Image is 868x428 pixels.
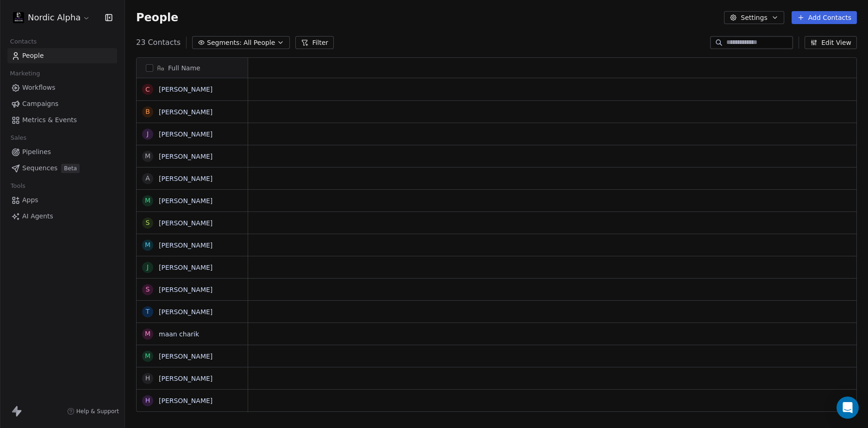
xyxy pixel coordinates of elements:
[28,12,81,24] span: Nordic Alpha
[159,175,212,182] a: [PERSON_NAME]
[6,179,29,193] span: Tools
[136,37,181,48] span: 23 Contacts
[61,164,80,173] span: Beta
[22,163,57,173] span: Sequences
[145,396,150,405] div: H
[22,83,56,93] span: Workflows
[137,78,248,412] div: grid
[145,174,150,183] div: A
[6,35,41,49] span: Contacts
[159,108,212,116] a: [PERSON_NAME]
[146,285,150,294] div: S
[159,375,212,382] a: [PERSON_NAME]
[7,209,117,224] a: AI Agents
[159,286,212,293] a: [PERSON_NAME]
[159,308,212,316] a: [PERSON_NAME]
[147,129,149,139] div: J
[145,240,150,250] div: M
[146,307,150,316] div: T
[67,408,119,415] a: Help & Support
[159,86,212,93] a: [PERSON_NAME]
[22,195,38,205] span: Apps
[22,99,58,109] span: Campaigns
[7,48,117,63] a: People
[136,11,178,25] span: People
[76,408,119,415] span: Help & Support
[7,112,117,128] a: Metrics & Events
[244,38,275,48] span: All People
[22,147,51,157] span: Pipelines
[805,36,857,49] button: Edit View
[6,131,31,145] span: Sales
[11,10,92,25] button: Nordic Alpha
[147,262,149,272] div: J
[159,397,212,404] a: [PERSON_NAME]
[22,115,77,125] span: Metrics & Events
[159,153,212,160] a: [PERSON_NAME]
[207,38,242,48] span: Segments:
[7,144,117,160] a: Pipelines
[295,36,334,49] button: Filter
[168,63,200,73] span: Full Name
[13,12,24,23] img: Nordic%20Alpha%20Discord%20Icon.png
[837,397,859,419] div: Open Intercom Messenger
[159,219,212,227] a: [PERSON_NAME]
[7,80,117,95] a: Workflows
[159,130,212,138] a: [PERSON_NAME]
[145,151,150,161] div: m
[792,11,857,24] button: Add Contacts
[146,218,150,228] div: S
[159,242,212,249] a: [PERSON_NAME]
[145,373,150,383] div: H
[7,161,117,176] a: SequencesBeta
[159,353,212,360] a: [PERSON_NAME]
[724,11,784,24] button: Settings
[159,330,199,338] a: maan charik
[7,192,117,208] a: Apps
[145,85,150,94] div: C
[145,196,150,205] div: M
[22,211,53,221] span: AI Agents
[6,67,44,81] span: Marketing
[145,351,150,361] div: M
[159,197,212,205] a: [PERSON_NAME]
[22,51,44,61] span: People
[145,107,150,117] div: B
[159,264,212,271] a: [PERSON_NAME]
[137,58,248,78] div: Full Name
[7,96,117,112] a: Campaigns
[145,329,150,339] div: m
